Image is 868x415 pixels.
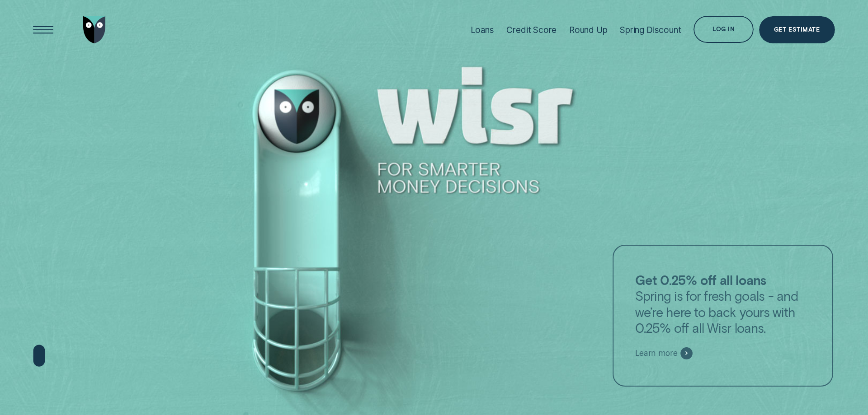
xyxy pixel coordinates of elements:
[471,25,494,35] div: Loans
[506,25,557,35] div: Credit Score
[613,245,833,387] a: Get 0.25% off all loansSpring is for fresh goals - and we’re here to back yours with 0.25% off al...
[759,16,835,43] a: Get Estimate
[620,25,681,35] div: Spring Discount
[693,16,754,43] button: Log in
[83,16,106,43] img: Wisr
[569,25,608,35] div: Round Up
[635,272,811,336] p: Spring is for fresh goals - and we’re here to back yours with 0.25% off all Wisr loans.
[635,348,678,358] span: Learn more
[635,272,766,288] strong: Get 0.25% off all loans
[30,16,57,43] button: Open Menu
